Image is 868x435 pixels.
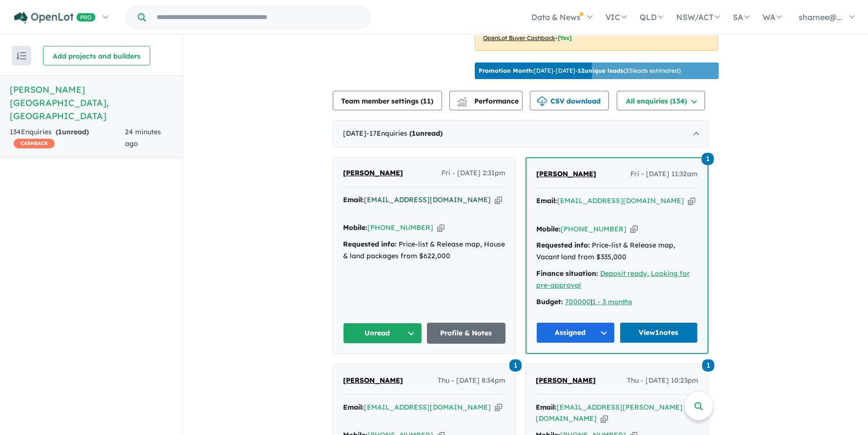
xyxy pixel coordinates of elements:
[509,358,522,371] a: 1
[409,129,443,138] strong: ( unread)
[442,167,505,179] span: Fri - [DATE] 2:31pm
[601,414,608,424] button: Copy
[536,403,683,423] a: [EMAIL_ADDRESS][PERSON_NAME][DOMAIN_NAME]
[702,152,714,165] a: 1
[557,196,684,205] a: [EMAIL_ADDRESS][DOMAIN_NAME]
[799,12,842,22] span: sharnee@...
[536,375,596,387] a: [PERSON_NAME]
[617,91,705,110] button: All enquiries (134)
[125,127,161,148] span: 24 minutes ago
[536,376,596,385] span: [PERSON_NAME]
[536,296,698,308] div: |
[479,66,681,75] p: [DATE] - [DATE] - ( 25 leads estimated)
[14,139,55,148] span: CASHBACK
[17,52,26,60] img: sort.svg
[343,223,367,232] strong: Mobile:
[536,269,690,290] a: Deposit ready, Looking for pre-approval
[536,241,590,249] strong: Requested info:
[536,322,615,343] button: Assigned
[536,196,557,205] strong: Email:
[630,168,698,180] span: Fri - [DATE] 11:32am
[495,195,502,205] button: Copy
[343,240,397,249] strong: Requested info:
[437,223,444,233] button: Copy
[449,91,523,110] button: Performance
[333,91,442,110] button: Team member settings (11)
[366,129,443,138] span: - 17 Enquir ies
[536,269,598,278] strong: Finance situation:
[424,97,431,105] span: 11
[343,167,403,179] a: [PERSON_NAME]
[343,376,403,385] span: [PERSON_NAME]
[10,83,173,123] h5: [PERSON_NAME][GEOGRAPHIC_DATA] , [GEOGRAPHIC_DATA]
[459,97,519,105] span: Performance
[702,359,714,372] span: 1
[536,225,561,233] strong: Mobile:
[536,168,596,180] a: [PERSON_NAME]
[56,127,89,136] strong: ( unread)
[688,196,695,206] button: Copy
[702,358,714,371] a: 1
[537,97,547,106] img: download icon
[364,195,491,204] a: [EMAIL_ADDRESS][DOMAIN_NAME]
[509,359,522,372] span: 1
[343,403,364,412] strong: Email:
[412,129,416,138] span: 1
[702,153,714,165] span: 1
[148,7,368,28] input: Try estate name, suburb, builder or developer
[14,12,96,24] img: Openlot PRO Logo White
[333,120,708,147] div: [DATE]
[427,323,506,344] a: Profile & Notes
[565,297,591,306] a: 700000
[578,67,624,74] b: 12 unique leads
[627,375,698,387] span: Thu - [DATE] 10:23pm
[364,403,491,412] a: [EMAIL_ADDRESS][DOMAIN_NAME]
[536,169,596,178] span: [PERSON_NAME]
[458,97,466,102] img: line-chart.svg
[536,403,557,412] strong: Email:
[561,225,626,233] a: [PHONE_NUMBER]
[343,323,422,344] button: Unread
[483,34,555,41] u: OpenLot Buyer Cashback
[10,126,125,150] div: 134 Enquir ies
[536,240,698,263] div: Price-list & Release map, Vacant land from $335,000
[620,322,698,343] a: View1notes
[343,239,505,262] div: Price-list & Release map, House & land packages from $622,000
[58,127,62,136] span: 1
[343,195,364,204] strong: Email:
[558,34,572,41] span: [Yes]
[479,67,534,74] b: Promotion Month:
[630,224,638,234] button: Copy
[536,297,563,306] strong: Budget:
[343,375,403,387] a: [PERSON_NAME]
[592,297,632,306] a: 1 - 3 months
[530,91,609,110] button: CSV download
[495,402,502,413] button: Copy
[43,46,150,65] button: Add projects and builders
[367,223,433,232] a: [PHONE_NUMBER]
[457,100,467,106] img: bar-chart.svg
[343,168,403,177] span: [PERSON_NAME]
[438,375,505,387] span: Thu - [DATE] 8:34pm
